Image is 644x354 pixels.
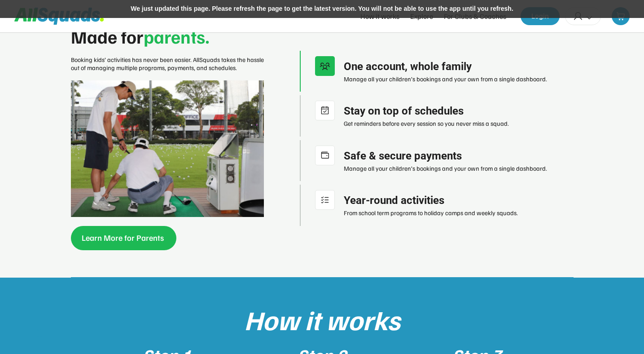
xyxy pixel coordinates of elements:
[344,104,559,118] div: Stay on top of schedules
[344,75,559,83] div: Manage all your children’s bookings and your own from a single dashboard.
[344,119,559,128] div: Get reminders before every session so you never miss a squad.
[71,80,264,217] img: Parents_section.jpg
[71,26,210,47] div: Made for
[344,164,559,173] div: Manage all your children’s bookings and your own from a single dashboard.
[344,149,559,163] div: Safe & secure payments
[344,209,559,217] div: From school term programs to holiday camps and weekly squads.
[344,194,559,207] div: Year-round activities
[71,226,176,250] button: Learn More for Parents
[71,56,264,71] div: Booking kids’ activities has never been easier. AllSquads takes the hassle out of managing multip...
[144,25,210,48] font: parents.
[42,305,603,334] div: How it works
[82,233,164,243] span: Learn More for Parents
[344,60,559,73] div: One account, whole family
